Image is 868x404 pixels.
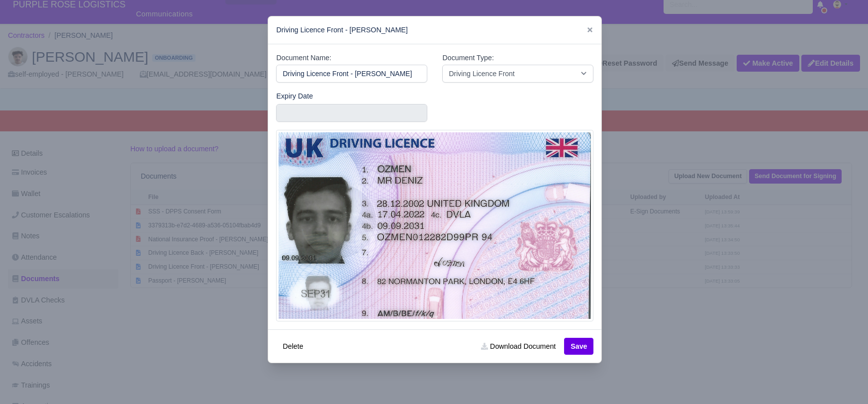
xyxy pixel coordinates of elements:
[564,338,593,355] button: Save
[276,91,313,102] label: Expiry Date
[442,52,493,64] label: Document Type:
[475,338,562,355] a: Download Document
[268,16,601,44] div: Driving Licence Front - [PERSON_NAME]
[818,356,868,404] iframe: Chat Widget
[276,52,331,64] label: Document Name:
[276,338,309,355] button: Delete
